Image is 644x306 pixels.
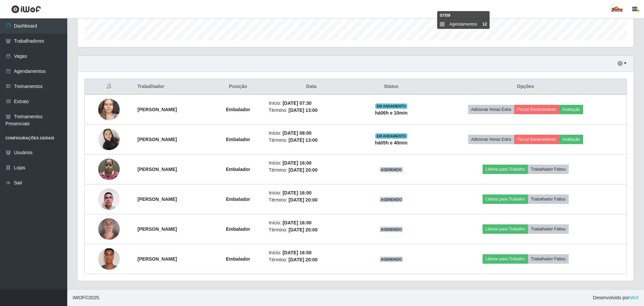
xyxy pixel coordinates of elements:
[138,107,177,112] strong: [PERSON_NAME]
[134,79,212,95] th: Trabalhador
[468,135,514,144] button: Adicionar Horas Extra
[226,107,250,112] strong: Embalador
[528,224,569,234] button: Trabalhador Faltou
[528,254,569,264] button: Trabalhador Faltou
[380,227,403,232] span: AGENDADO
[282,100,311,106] time: [DATE] 07:30
[98,125,120,154] img: 1722007663957.jpeg
[269,196,354,204] li: Término:
[358,79,425,95] th: Status
[73,295,85,300] span: IWOF
[514,135,559,144] button: Forçar Encerramento
[226,226,250,232] strong: Embalador
[269,167,354,174] li: Término:
[483,224,528,234] button: Liberar para Trabalho
[282,130,311,136] time: [DATE] 08:00
[11,5,41,13] img: CoreUI Logo
[559,135,583,144] button: Avaliação
[226,167,250,172] strong: Embalador
[380,167,403,172] span: AGENDADO
[380,197,403,202] span: AGENDADO
[269,219,354,226] li: Início:
[593,294,639,301] span: Desenvolvido por
[483,165,528,174] button: Liberar para Trabalho
[98,207,120,251] img: 1750082443540.jpeg
[289,197,317,203] time: [DATE] 20:00
[528,194,569,204] button: Trabalhador Faltou
[265,79,358,95] th: Data
[138,226,177,232] strong: [PERSON_NAME]
[138,256,177,262] strong: [PERSON_NAME]
[289,227,317,232] time: [DATE] 20:00
[269,256,354,263] li: Término:
[226,256,250,262] strong: Embalador
[138,196,177,202] strong: [PERSON_NAME]
[282,190,311,195] time: [DATE] 16:00
[212,79,265,95] th: Posição
[269,160,354,167] li: Início:
[375,103,407,109] span: EM ANDAMENTO
[98,95,120,124] img: 1740081257605.jpeg
[98,155,120,183] img: 1712714567127.jpeg
[269,107,354,114] li: Término:
[138,167,177,172] strong: [PERSON_NAME]
[226,137,250,142] strong: Embalador
[269,137,354,144] li: Término:
[282,220,311,225] time: [DATE] 16:00
[289,257,317,262] time: [DATE] 20:00
[483,254,528,264] button: Liberar para Trabalho
[269,189,354,196] li: Início:
[138,137,177,142] strong: [PERSON_NAME]
[528,165,569,174] button: Trabalhador Faltou
[73,294,100,301] span: © 2025 .
[514,105,559,114] button: Forçar Encerramento
[269,100,354,107] li: Início:
[98,185,120,213] img: 1746465298396.jpeg
[375,110,408,116] strong: há 06 h e 10 min
[282,160,311,166] time: [DATE] 16:00
[98,245,120,273] img: 1751767387736.jpeg
[629,295,639,300] a: iWof
[375,133,407,139] span: EM ANDAMENTO
[375,140,408,145] strong: há 05 h e 40 min
[468,105,514,114] button: Adicionar Horas Extra
[226,196,250,202] strong: Embalador
[483,194,528,204] button: Liberar para Trabalho
[289,107,317,113] time: [DATE] 13:00
[269,226,354,233] li: Término:
[269,249,354,256] li: Início:
[559,105,583,114] button: Avaliação
[289,167,317,173] time: [DATE] 20:00
[380,257,403,262] span: AGENDADO
[289,137,317,143] time: [DATE] 13:00
[282,250,311,255] time: [DATE] 16:00
[424,79,627,95] th: Opções
[269,130,354,137] li: Início:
